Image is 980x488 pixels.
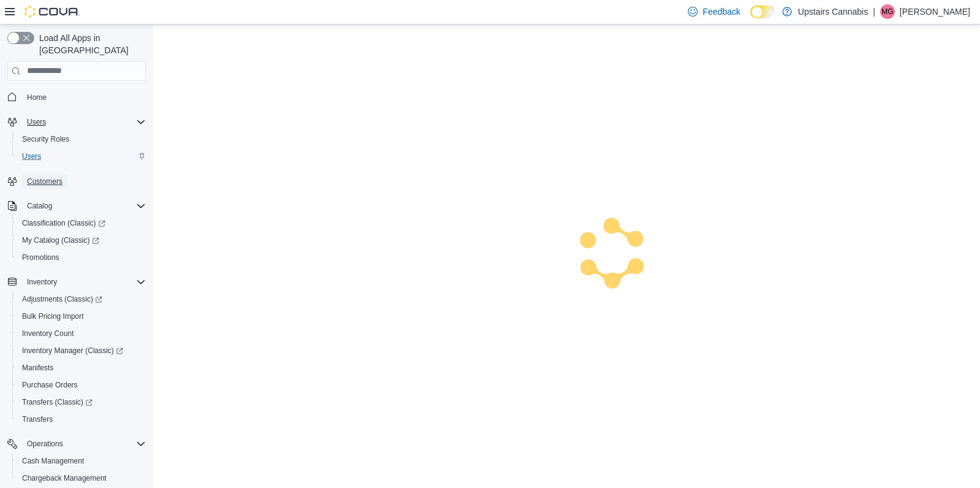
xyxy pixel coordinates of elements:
span: MG [881,4,893,19]
button: Cash Management [12,452,151,470]
span: Purchase Orders [17,378,146,392]
span: Inventory Count [22,329,74,338]
button: Inventory [22,275,62,289]
span: Home [27,93,47,102]
span: Classification (Classic) [17,216,146,231]
span: Cash Management [22,456,84,466]
span: Load All Apps in [GEOGRAPHIC_DATA] [34,32,146,56]
img: Cova [24,6,80,18]
a: My Catalog (Classic) [12,232,151,249]
button: Catalog [22,199,57,213]
button: Operations [22,437,68,451]
span: Feedback [703,6,740,18]
a: Transfers [17,412,58,427]
span: Adjustments (Classic) [22,294,102,304]
a: Inventory Manager (Classic) [12,342,151,359]
span: Purchase Orders [22,380,78,390]
span: Classification (Classic) [22,218,105,228]
a: Classification (Classic) [17,216,110,231]
button: Inventory Count [12,325,151,342]
span: Inventory Manager (Classic) [22,346,123,356]
span: Promotions [22,253,59,262]
span: Manifests [22,363,53,373]
span: Bulk Pricing Import [17,309,146,324]
span: My Catalog (Classic) [17,233,146,248]
span: My Catalog (Classic) [22,235,99,245]
button: Users [2,113,151,131]
button: Inventory [2,273,151,291]
button: Transfers [12,411,151,428]
span: Customers [22,173,146,189]
span: Chargeback Management [22,473,107,483]
span: Inventory [27,277,57,287]
a: Promotions [17,250,64,265]
span: Operations [27,439,63,449]
span: Security Roles [22,134,69,144]
button: Catalog [2,197,151,215]
p: Upstairs Cannabis [798,4,868,19]
span: Transfers (Classic) [22,397,92,407]
a: Adjustments (Classic) [17,292,107,307]
a: Transfers (Classic) [17,395,97,410]
a: Classification (Classic) [12,215,151,232]
img: cova-loader [567,210,658,302]
span: Adjustments (Classic) [17,292,146,307]
span: Users [27,117,46,127]
span: Inventory Count [17,326,146,341]
button: Bulk Pricing Import [12,308,151,325]
span: Chargeback Management [17,471,146,486]
span: Manifests [17,360,146,375]
a: Security Roles [17,132,74,147]
button: Users [12,148,151,165]
span: Catalog [27,201,52,211]
button: Home [2,88,151,106]
button: Operations [2,435,151,452]
a: Bulk Pricing Import [17,309,89,324]
span: Bulk Pricing Import [22,311,84,321]
a: Inventory Manager (Classic) [17,343,128,358]
span: Security Roles [17,132,146,147]
span: Inventory Manager (Classic) [17,343,146,358]
a: Chargeback Management [17,471,111,486]
a: Home [22,90,51,105]
span: Transfers [17,412,146,427]
button: Users [22,115,51,129]
span: Transfers (Classic) [17,395,146,410]
button: Chargeback Management [12,470,151,487]
div: Megan Gorham [880,4,895,19]
input: Dark Mode [750,6,776,18]
a: Users [17,149,46,164]
button: Security Roles [12,131,151,148]
button: Promotions [12,249,151,266]
button: Customers [2,172,151,190]
a: Adjustments (Classic) [12,291,151,308]
a: Inventory Count [17,326,79,341]
a: Cash Management [17,454,89,468]
button: Purchase Orders [12,376,151,394]
span: Home [22,90,146,105]
button: Manifests [12,359,151,376]
span: Users [22,115,146,129]
span: Customers [27,177,62,186]
a: My Catalog (Classic) [17,233,104,248]
span: Inventory [22,275,146,289]
span: Users [22,151,41,161]
span: Cash Management [17,454,146,468]
span: Operations [22,437,146,451]
p: [PERSON_NAME] [900,4,970,19]
a: Customers [22,174,67,189]
p: | [873,4,875,19]
a: Transfers (Classic) [12,394,151,411]
span: Transfers [22,414,53,424]
span: Promotions [17,250,146,265]
a: Purchase Orders [17,378,83,392]
span: Users [17,149,146,164]
a: Manifests [17,360,58,375]
span: Catalog [22,199,146,213]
